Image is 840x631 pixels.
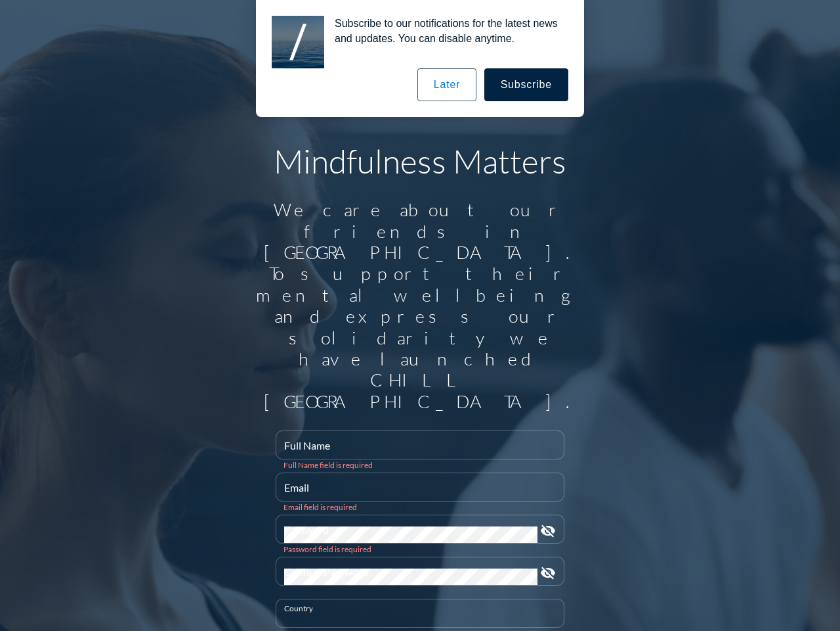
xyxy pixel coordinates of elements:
div: We care about our friends in [GEOGRAPHIC_DATA]. To support their mental wellbeing and express our... [249,199,591,412]
div: Email field is required [283,502,556,512]
div: Full Name field is required [283,460,556,470]
h1: Mindfulness Matters [249,141,591,181]
input: Password [284,526,537,543]
img: notification icon [272,16,324,68]
div: Password field is required [283,544,556,554]
i: visibility_off [540,565,556,581]
input: Full Name [284,442,556,459]
button: Later [417,68,476,101]
input: Confirm Password [284,569,537,585]
div: Subscribe to our notifications for the latest news and updates. You can disable anytime. [324,16,568,46]
button: Subscribe [484,68,568,101]
input: Email [284,484,556,501]
i: visibility_off [540,523,556,539]
input: Country [284,611,556,627]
